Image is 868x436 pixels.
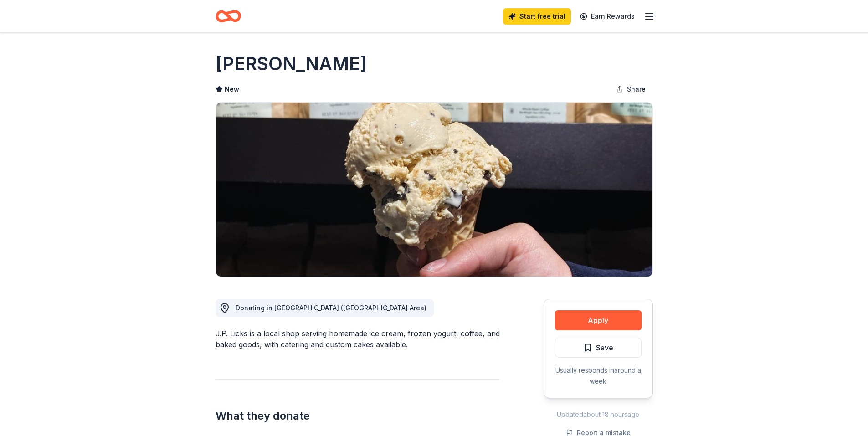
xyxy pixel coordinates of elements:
[544,409,653,420] div: Updated about 18 hours ago
[555,310,642,330] button: Apply
[216,409,500,423] h2: What they donate
[609,80,653,98] button: Share
[555,365,642,387] div: Usually responds in around a week
[575,8,640,25] a: Earn Rewards
[236,304,426,312] span: Donating in [GEOGRAPHIC_DATA] ([GEOGRAPHIC_DATA] Area)
[216,5,241,27] a: Home
[216,51,367,77] h1: [PERSON_NAME]
[216,328,500,350] div: J.P. Licks is a local shop serving homemade ice cream, frozen yogurt, coffee, and baked goods, wi...
[503,8,571,25] a: Start free trial
[627,84,646,95] span: Share
[596,342,613,354] span: Save
[225,84,239,95] span: New
[216,103,652,277] img: Image for J.P. Licks
[555,338,642,358] button: Save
